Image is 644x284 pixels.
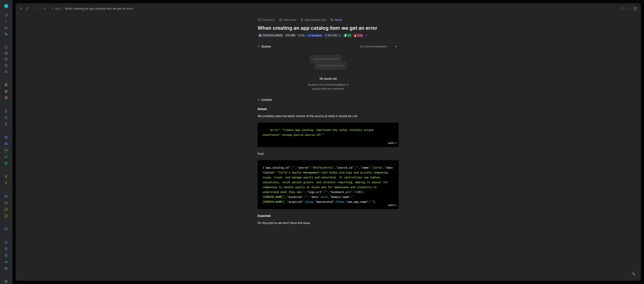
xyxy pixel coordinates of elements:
[298,33,304,37] div: Fix
[258,214,271,217] strong: Expected
[285,200,287,204] span: ,
[50,6,61,11] button: Add
[360,166,370,169] span: "name"
[335,18,342,22] span: Write
[287,195,303,199] span: "keywords"
[388,203,397,207] div: auto
[321,195,328,199] span: null
[308,83,348,91] div: Quotes let you connect feedback to product delivery workflows
[313,200,315,204] span: ,
[262,166,264,169] span: {
[388,203,394,207] span: auto
[388,140,394,145] span: auto
[258,221,399,225] div: Fix the post so we don’t have this issue.
[264,166,290,169] span: "app_catalog_id"
[373,200,375,204] span: }
[258,114,399,118] div: We probably pass the blank version of the source_id when it should be null.
[346,200,368,204] span: "new_app_name"
[328,33,337,37] div: SC-519
[309,33,322,37] span: In progress
[258,151,399,156] div: Post:
[352,190,354,194] span: :
[336,200,344,204] span: false
[334,166,336,169] span: ,
[262,127,394,142] div: :
[290,166,292,169] span: :
[368,200,370,204] span: :
[263,34,283,37] span: [PERSON_NAME]
[62,6,63,11] span: /
[329,195,351,199] span: "domain_name"
[308,195,310,199] span: ,
[344,200,346,204] span: ,
[388,140,397,145] div: auto
[323,190,324,194] span: :
[370,166,372,169] span: :
[307,190,323,194] span: "logo_url"
[286,33,295,37] div: SHI-996
[303,195,305,199] span: :
[328,190,329,194] span: ,
[324,190,328,194] span: ""
[258,107,267,111] strong: Actual
[256,97,273,102] div: Content
[320,76,337,81] div: No quote yet
[262,166,393,174] span: "description"
[354,33,362,37] div: 🔥 Low
[262,190,364,199] span: "[URL][DOMAIN_NAME]"
[305,190,307,194] span: ,
[279,133,282,137] span: \"
[256,44,273,49] div: Quotes
[344,33,351,37] div: 👕 XS
[65,6,133,11] span: When creating an app catalog item we get an error
[262,195,354,204] span: "[DOMAIN_NAME]"
[298,17,328,23] button: Add release note
[370,200,373,204] span: ""
[277,17,298,23] button: Add cover
[261,97,272,102] div: Content
[269,128,280,132] span: "error"
[305,195,308,199] span: ""
[334,200,336,204] span: :
[311,166,334,169] span: "ShiftControl"
[297,33,305,37] div: 🪲Fix
[351,195,352,199] span: :
[258,25,399,31] h1: When creating an app catalog item we get an error
[261,44,271,49] div: Quotes
[303,200,305,204] span: :
[292,166,295,169] span: ""
[259,34,261,36] img: avatar
[262,128,375,137] span: "Create app catalog: duplicate key value violates unique constraint
[4,4,8,8] img: ShiftControl
[320,195,321,199] span: :
[310,166,311,169] span: :
[307,33,323,37] div: In progress
[282,133,320,137] span: unique_source_source_id
[262,170,390,194] span: "Carta’s equity management tool helps startups and private companies issue, track, and manage equ...
[359,166,360,169] span: ,
[372,166,383,169] span: "Carta"
[3,3,9,9] button: ShiftControl
[355,166,359,169] span: ""
[320,133,323,137] span: \"
[329,17,344,23] button: Write
[297,166,310,169] span: "source"
[305,200,313,204] span: false
[287,200,303,204] span: "acquired"
[360,44,387,49] button: No recommendation
[354,166,355,169] span: :
[323,133,324,137] span: "
[256,17,277,23] button: Comment
[285,195,287,199] span: ,
[295,166,297,169] span: ,
[328,195,329,199] span: ,
[336,166,354,169] span: "source_id"
[329,190,352,194] span: "bookmark_url"
[315,200,334,204] span: "deprecated"
[298,34,300,37] img: 🪲
[310,195,320,199] span: "data"
[276,170,277,174] span: :
[383,166,385,169] span: ,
